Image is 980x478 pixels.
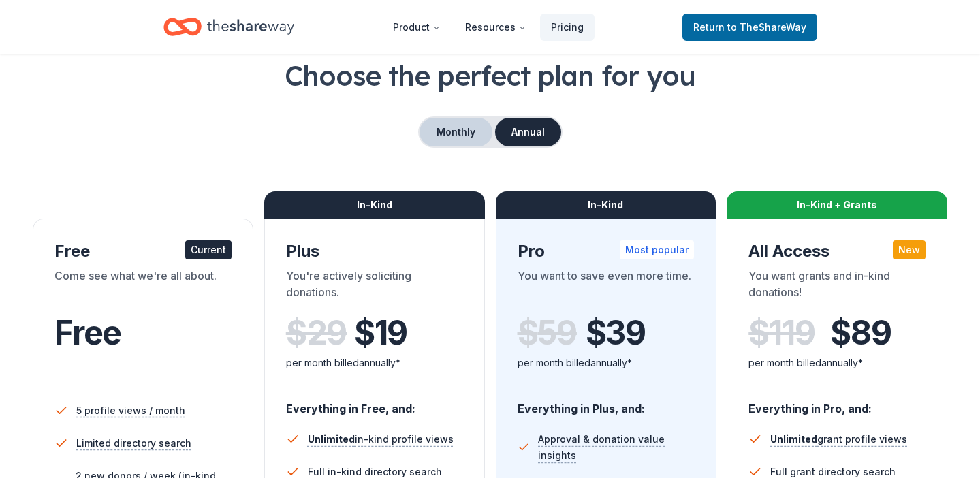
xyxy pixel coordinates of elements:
div: All Access [748,240,926,262]
div: You want grants and in-kind donations! [748,268,926,306]
div: You're actively soliciting donations. [286,268,463,306]
div: Come see what we're all about. [54,268,232,306]
div: In-Kind [264,191,485,219]
span: $ 19 [354,314,407,352]
div: Plus [286,240,463,262]
div: Everything in Free, and: [286,389,463,417]
span: Return [693,19,806,35]
div: In-Kind [496,191,716,219]
a: Home [163,11,294,43]
div: Everything in Pro, and: [748,389,926,417]
span: to TheShareWay [727,21,806,33]
h1: Choose the perfect plan for you [33,57,947,95]
button: Annual [495,118,561,146]
div: New [893,240,926,259]
span: Approval & donation value insights [538,431,694,464]
a: Pricing [540,14,595,41]
span: Unlimited [308,433,355,445]
div: per month billed annually* [748,355,926,371]
div: per month billed annually* [286,355,463,371]
div: You want to save even more time. [518,268,695,306]
span: 5 profile views / month [76,402,185,419]
div: In-Kind + Grants [727,191,947,219]
div: Current [185,240,232,259]
span: in-kind profile views [308,433,454,445]
span: $ 89 [830,314,891,352]
span: Unlimited [770,433,817,445]
div: Most popular [620,240,694,259]
span: grant profile views [770,433,907,445]
button: Monthly [420,118,492,146]
span: Free [54,313,121,353]
button: Product [382,14,452,41]
div: per month billed annually* [518,355,695,371]
button: Resources [454,14,537,41]
span: $ 39 [586,314,646,352]
span: Limited directory search [76,435,191,451]
a: Returnto TheShareWay [682,14,817,41]
div: Free [54,240,232,262]
div: Everything in Plus, and: [518,389,695,417]
nav: Main [382,11,595,43]
div: Pro [518,240,695,262]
